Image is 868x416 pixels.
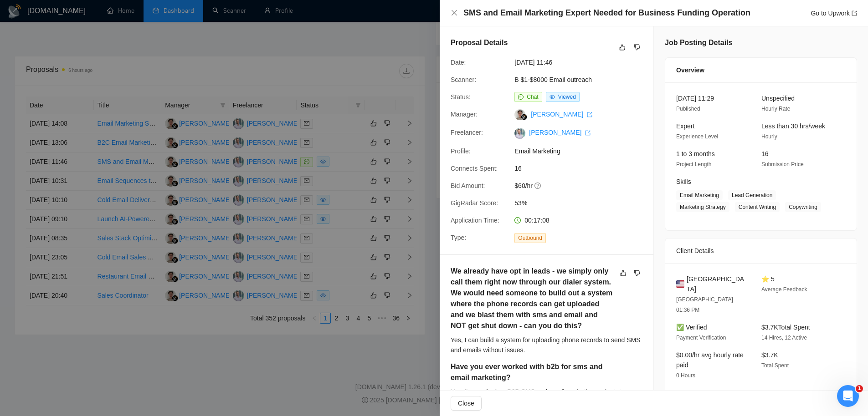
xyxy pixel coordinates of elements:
[451,335,642,355] div: Yes, I can build a system for uploading phone records to send SMS and emails without issues.
[761,351,778,359] span: $3.7K
[619,44,626,51] span: like
[514,163,651,173] span: 16
[676,161,711,167] span: Project Length
[761,324,810,331] span: $3.7K Total Spent
[676,190,723,200] span: Email Marketing
[514,76,592,83] a: B $1-$8000 Email outreach
[676,296,733,313] span: [GEOGRAPHIC_DATA] 01:36 PM
[632,268,642,279] button: dislike
[451,361,614,383] h5: Have you ever worked with b2b for sms and email marketing?
[514,198,651,208] span: 53%
[620,269,627,277] span: like
[676,106,700,112] span: Published
[451,199,498,207] span: GigRadar Score:
[811,10,857,17] a: Go to Upworkexport
[618,268,629,279] button: like
[518,94,524,100] span: message
[676,279,684,289] img: 🇺🇸
[463,7,750,19] h4: SMS and Email Marketing Expert Needed for Business Funding Operation
[676,335,726,341] span: Payment Verification
[687,274,747,294] span: [GEOGRAPHIC_DATA]
[524,217,550,224] span: 00:17:08
[550,94,555,100] span: eye
[761,95,795,102] span: Unspecified
[451,165,498,172] span: Connects Spent:
[761,122,825,130] span: Less than 30 hrs/week
[676,202,729,212] span: Marketing Strategy
[761,133,777,140] span: Hourly
[761,106,790,112] span: Hourly Rate
[451,129,483,136] span: Freelancer:
[761,286,807,293] span: Average Feedback
[676,324,707,331] span: ✅ Verified
[514,217,521,223] span: clock-circle
[676,133,718,140] span: Experience Level
[632,42,642,53] button: dislike
[676,351,744,369] span: $0.00/hr avg hourly rate paid
[451,9,458,16] span: close
[451,217,499,224] span: Application Time:
[514,181,651,191] span: $60/hr
[451,76,476,83] span: Scanner:
[451,387,642,407] div: Yes, I've worked on B2B SMS and email marketing projects to reach business clients.
[676,178,691,185] span: Skills
[585,130,591,136] span: export
[451,266,614,331] h5: We already have opt in leads - we simply only call them right now through our dialer system. We w...
[676,65,704,75] span: Overview
[527,94,538,100] span: Chat
[521,114,527,120] img: gigradar-bm.png
[634,269,640,277] span: dislike
[676,95,714,102] span: [DATE] 11:29
[676,372,695,379] span: 0 Hours
[514,146,651,156] span: Email Marketing
[458,398,474,408] span: Close
[451,111,478,118] span: Manager:
[761,150,769,157] span: 16
[761,275,775,283] span: ⭐ 5
[587,112,592,117] span: export
[837,385,859,407] iframe: Intercom live chat
[761,335,807,341] span: 14 Hires, 12 Active
[634,44,640,51] span: dislike
[451,93,471,101] span: Status:
[728,190,776,200] span: Lead Generation
[785,202,821,212] span: Copywriting
[761,161,804,167] span: Submission Price
[451,59,466,66] span: Date:
[534,182,542,189] span: question-circle
[451,9,458,17] button: Close
[665,37,732,48] h5: Job Posting Details
[852,10,857,16] span: export
[529,129,591,136] a: [PERSON_NAME] export
[514,57,651,67] span: [DATE] 11:46
[676,150,715,157] span: 1 to 3 months
[676,122,694,130] span: Expert
[451,234,466,241] span: Type:
[558,94,576,100] span: Viewed
[451,37,508,48] h5: Proposal Details
[514,233,546,243] span: Outbound
[676,238,846,263] div: Client Details
[617,42,628,53] button: like
[761,362,789,369] span: Total Spent
[514,128,525,139] img: c1xRkQ_ttHA3aK5NQj-0JoloXqiJmaBatNm7j_GAoWzJsfwXDACCUNGHf0JtRS_z53
[451,182,485,189] span: Bid Amount:
[451,396,482,411] button: Close
[856,385,863,392] span: 1
[531,111,592,118] a: [PERSON_NAME] export
[735,202,780,212] span: Content Writing
[451,147,471,155] span: Profile:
